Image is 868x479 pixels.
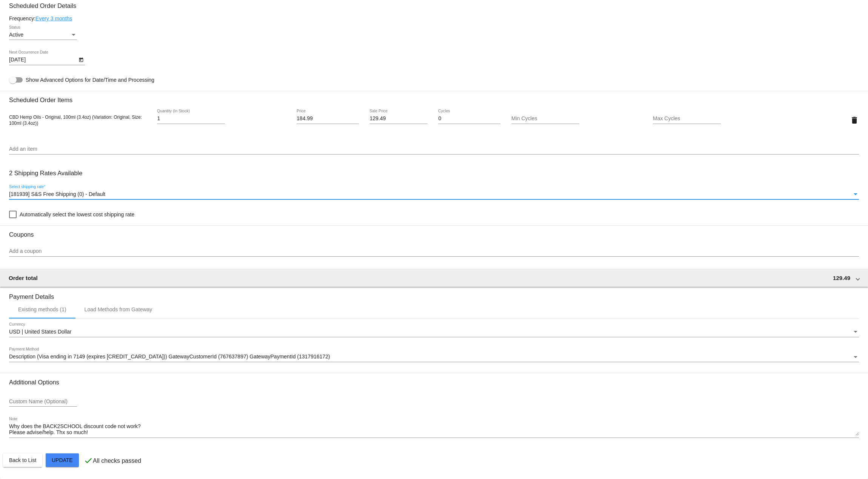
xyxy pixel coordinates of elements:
[20,210,134,219] span: Automatically select the lowest cost shipping rate
[157,116,225,122] input: Quantity (In Stock)
[46,453,79,467] button: Update
[9,91,859,104] h3: Scheduled Order Items
[9,32,23,38] span: Active
[511,116,579,122] input: Min Cycles
[833,275,850,281] span: 129.49
[26,76,154,84] span: Show Advanced Options for Date/Time and Processing
[77,55,85,63] button: Open calendar
[9,57,77,63] input: Next Occurrence Date
[9,2,859,9] h3: Scheduled Order Details
[3,453,42,467] button: Back to List
[653,116,721,122] input: Max Cycles
[9,288,859,300] h3: Payment Details
[297,116,359,122] input: Price
[9,329,71,335] span: USD | United States Dollar
[9,399,77,405] input: Custom Name (Optional)
[9,329,859,335] mat-select: Currency
[9,115,142,126] span: CBD Hemp Oils - Original, 100ml (3.4oz) (Variation: Original, Size: 100ml (3.4oz))
[9,275,38,281] span: Order total
[9,165,82,181] h3: 2 Shipping Rates Available
[9,191,859,197] mat-select: Select shipping rate
[9,379,859,386] h3: Additional Options
[18,306,66,312] div: Existing methods (1)
[84,456,93,465] mat-icon: check
[35,15,72,21] a: Every 3 months
[9,248,859,254] input: Add a coupon
[9,32,77,38] mat-select: Status
[85,306,152,312] div: Load Methods from Gateway
[9,225,859,238] h3: Coupons
[93,458,141,464] p: All checks passed
[438,116,500,122] input: Cycles
[9,15,859,21] div: Frequency:
[9,146,859,152] input: Add an item
[9,354,330,360] span: Description (Visa ending in 7149 (expires [CREDIT_CARD_DATA])) GatewayCustomerId (767637897) Gate...
[9,457,36,463] span: Back to List
[9,191,105,197] span: [181939] S&S Free Shipping (0) - Default
[850,116,859,125] mat-icon: delete
[369,116,427,122] input: Sale Price
[9,354,859,360] mat-select: Payment Method
[52,457,73,463] span: Update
